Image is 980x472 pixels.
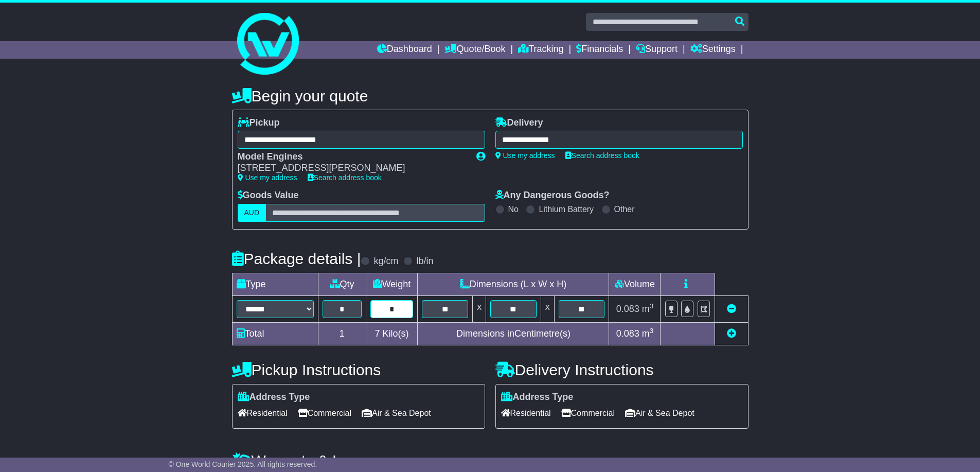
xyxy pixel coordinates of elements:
[727,328,736,339] a: Add new item
[576,41,623,59] a: Financials
[565,151,639,160] a: Search address book
[727,304,736,314] a: Remove this item
[501,392,574,403] label: Address Type
[444,41,505,59] a: Quote/Book
[650,327,654,335] sup: 3
[495,117,543,129] label: Delivery
[518,41,563,59] a: Tracking
[366,322,418,345] td: Kilo(s)
[625,405,694,421] span: Air & Sea Depot
[642,328,654,339] span: m
[690,41,736,59] a: Settings
[238,163,466,174] div: [STREET_ADDRESS][PERSON_NAME]
[298,405,351,421] span: Commercial
[614,204,635,214] label: Other
[561,405,615,421] span: Commercial
[169,460,317,468] span: © One World Courier 2025. All rights reserved.
[495,361,749,378] h4: Delivery Instructions
[238,151,466,163] div: Model Engines
[539,204,594,214] label: Lithium Battery
[308,173,382,182] a: Search address book
[232,361,485,378] h4: Pickup Instructions
[501,405,551,421] span: Residential
[232,273,318,295] td: Type
[508,204,519,214] label: No
[232,88,749,104] h4: Begin your quote
[636,41,678,59] a: Support
[418,322,609,345] td: Dimensions in Centimetre(s)
[650,302,654,310] sup: 3
[495,190,610,201] label: Any Dangerous Goods?
[495,151,555,160] a: Use my address
[238,190,299,201] label: Goods Value
[375,328,380,339] span: 7
[238,117,280,129] label: Pickup
[418,273,609,295] td: Dimensions (L x W x H)
[616,304,639,314] span: 0.083
[616,328,639,339] span: 0.083
[238,392,310,403] label: Address Type
[473,295,486,322] td: x
[318,322,366,345] td: 1
[232,452,749,469] h4: Warranty & Insurance
[232,322,318,345] td: Total
[238,204,266,222] label: AUD
[232,250,361,267] h4: Package details |
[362,405,431,421] span: Air & Sea Depot
[642,304,654,314] span: m
[318,273,366,295] td: Qty
[416,256,433,267] label: lb/in
[377,41,432,59] a: Dashboard
[238,173,297,182] a: Use my address
[609,273,661,295] td: Volume
[373,256,398,267] label: kg/cm
[541,295,554,322] td: x
[366,273,418,295] td: Weight
[238,405,288,421] span: Residential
